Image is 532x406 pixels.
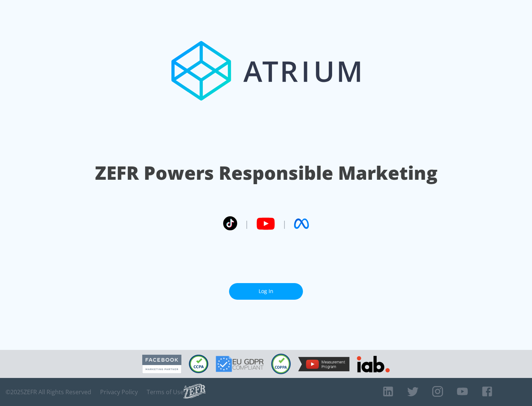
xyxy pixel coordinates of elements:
img: GDPR Compliant [216,356,264,372]
img: IAB [357,356,390,372]
img: COPPA Compliant [271,354,291,374]
img: YouTube Measurement Program [298,357,349,371]
a: Terms of Use [147,388,184,396]
img: Facebook Marketing Partner [142,355,181,374]
h1: ZEFR Powers Responsible Marketing [95,160,437,186]
span: © 2025 ZEFR All Rights Reserved [6,388,91,396]
a: Log In [229,283,303,300]
a: Privacy Policy [100,388,138,396]
img: CCPA Compliant [189,355,208,373]
span: | [282,218,287,229]
span: | [245,218,249,229]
